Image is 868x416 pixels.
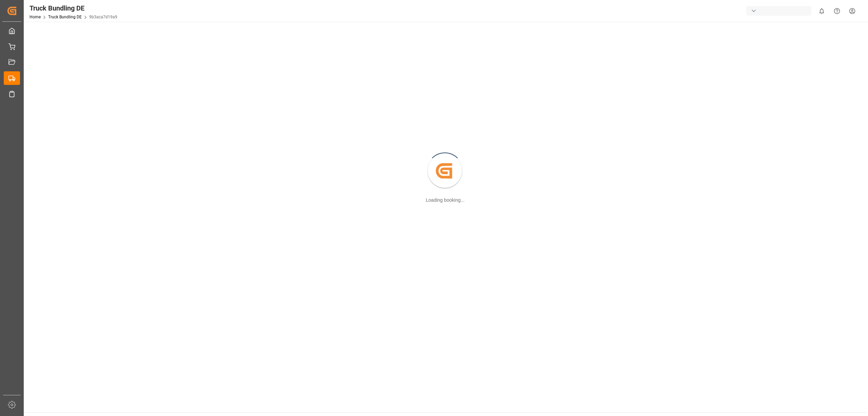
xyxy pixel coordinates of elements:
[29,3,117,13] div: Truck Bundling DE
[426,197,465,204] div: Loading booking...
[48,15,82,19] a: Truck Bundling DE
[29,15,41,19] a: Home
[814,3,829,19] button: show 0 new notifications
[829,3,845,19] button: Help Center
